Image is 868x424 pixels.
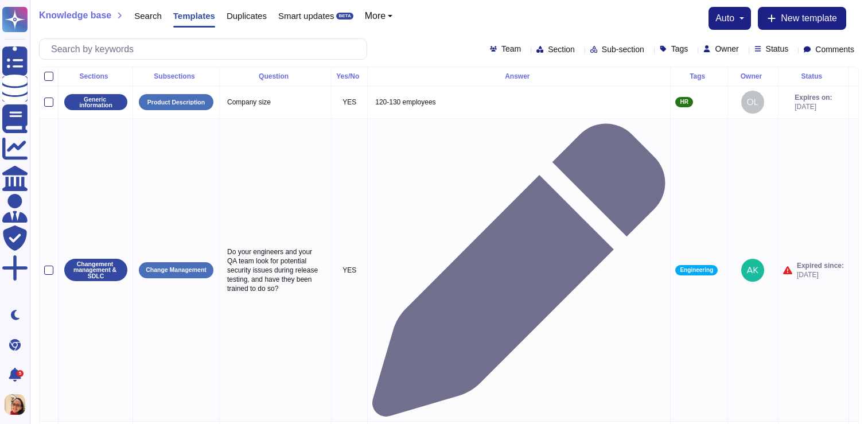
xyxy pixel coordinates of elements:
[173,11,215,20] span: Templates
[372,95,665,110] p: 120-130 employees
[45,39,367,59] input: Search by keywords
[733,73,773,80] div: Owner
[5,394,25,415] img: user
[68,96,123,108] p: Generic information
[795,93,832,102] span: Expires on:
[278,11,334,20] span: Smart updates
[783,73,844,80] div: Status
[797,261,844,270] span: Expired since:
[795,102,832,111] span: [DATE]
[146,267,207,273] p: Change Management
[548,45,575,53] span: Section
[815,45,854,53] span: Comments
[224,95,326,110] p: Company size
[715,14,734,23] span: auto
[365,11,386,21] span: More
[671,45,688,53] span: Tags
[680,267,713,273] span: Engineering
[336,13,353,20] div: BETA
[227,11,267,20] span: Duplicates
[134,11,162,20] span: Search
[675,73,722,80] div: Tags
[17,370,24,377] div: 5
[715,14,744,23] button: auto
[336,98,363,107] p: YES
[372,73,665,80] div: Answer
[781,14,837,23] span: New template
[741,259,764,282] img: user
[365,11,393,21] button: More
[39,11,111,20] span: Knowledge base
[766,45,789,53] span: Status
[224,73,326,80] div: Question
[758,7,846,30] button: New template
[797,270,844,279] span: [DATE]
[336,266,363,275] p: YES
[68,261,123,279] p: Changement management & SDLC
[224,244,326,296] p: Do your engineers and your QA team look for potential security issues during release testing, and...
[602,45,644,53] span: Sub-section
[501,45,521,53] span: Team
[336,73,363,80] div: Yes/No
[741,91,764,114] img: user
[63,73,128,80] div: Sections
[680,99,688,105] span: HR
[2,392,33,417] button: user
[147,99,205,106] p: Product Description
[138,73,215,80] div: Subsections
[715,45,738,53] span: Owner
